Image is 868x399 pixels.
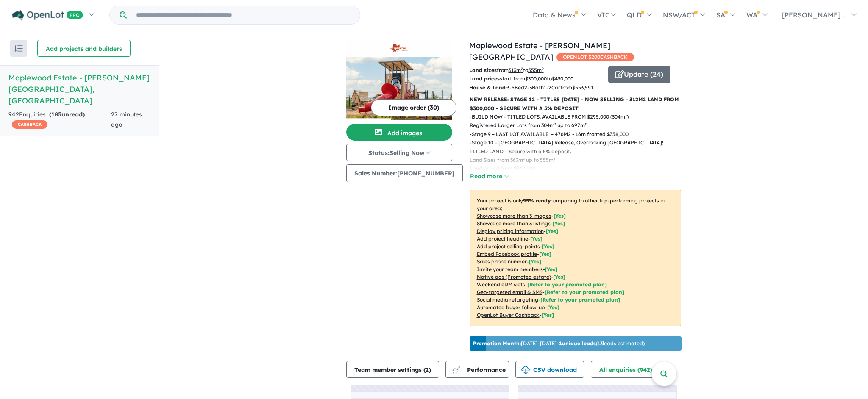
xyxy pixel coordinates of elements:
img: download icon [521,366,530,374]
u: Geo-targeted email & SMS [477,289,542,295]
u: $ 430,000 [552,75,573,82]
button: CSV download [515,361,584,378]
u: $ 300,000 [525,75,547,82]
img: sort.svg [14,45,23,52]
b: 95 % ready [523,197,551,204]
u: Embed Facebook profile [477,251,537,257]
u: 313 m [509,67,523,73]
u: 555 m [528,67,544,73]
a: Maplewood Estate - Melton South LogoMaplewood Estate - Melton South [346,40,452,120]
span: [ Yes ] [554,213,566,219]
span: 185 [51,111,61,118]
p: - Stage 10 – [GEOGRAPHIC_DATA] Release, Overlooking [GEOGRAPHIC_DATA]! TITLED LAND – Secure with ... [470,139,688,182]
u: 3-5 [507,84,515,91]
span: [ Yes ] [545,266,557,272]
input: Try estate name, suburb, builder or developer [128,6,358,24]
b: Land prices [469,75,500,82]
img: line-chart.svg [452,366,460,371]
span: to [523,67,544,73]
p: start from [469,75,602,83]
img: bar-chart.svg [452,369,461,374]
u: $ 553,591 [572,84,593,91]
u: Add project headline [477,236,528,242]
sup: 2 [521,66,523,71]
span: [Yes] [547,304,559,310]
button: All enquiries (942) [591,361,668,378]
span: [ Yes ] [530,236,542,242]
p: NEW RELEASE: STAGE 12 - TITLES [DATE] - NOW SELLING - 312M2 LAND FROM $300,000 - SECURE WITH A 5%... [470,95,681,113]
u: Display pricing information [477,228,544,234]
button: Sales Number:[PHONE_NUMBER] [346,164,463,182]
p: - Stage 9 – LAST LOT AVAILABLE – 476M2 - 16m fronted $358,000 [470,130,688,139]
span: [Yes] [542,312,554,318]
u: Weekend eDM slots [477,281,525,288]
u: 2-3 [524,84,532,91]
button: Team member settings (2) [346,361,439,378]
b: 1 unique leads [559,340,596,346]
u: Sales phone number [477,258,527,265]
p: Bed Bath Car from [469,83,602,92]
p: Your project is only comparing to other top-performing projects in your area: - - - - - - - - - -... [470,190,681,326]
button: Status:Selling Now [346,144,452,161]
img: Maplewood Estate - Melton South [346,57,452,120]
u: OpenLot Buyer Cashback [477,312,540,318]
b: Promotion Month: [473,340,521,346]
button: Image order (30) [371,99,456,116]
h5: Maplewood Estate - [PERSON_NAME][GEOGRAPHIC_DATA] , [GEOGRAPHIC_DATA] [8,72,150,106]
a: Maplewood Estate - [PERSON_NAME][GEOGRAPHIC_DATA] [469,41,610,62]
button: Add images [346,124,452,141]
u: Native ads (Promoted estate) [477,274,551,280]
u: Social media retargeting [477,296,538,303]
u: Showcase more than 3 listings [477,220,551,227]
u: Invite your team members [477,266,543,272]
span: [ Yes ] [546,228,558,234]
p: from [469,66,602,75]
sup: 2 [542,66,544,71]
span: [PERSON_NAME]... [782,11,846,19]
button: Add projects and builders [37,40,131,57]
strong: ( unread) [49,111,85,118]
span: [ Yes ] [539,251,551,257]
button: Read more [470,172,509,181]
span: [ Yes ] [553,220,565,227]
span: [Refer to your promoted plan] [527,281,607,288]
span: Performance [453,366,506,374]
b: Land sizes [469,67,497,73]
span: OPENLOT $ 200 CASHBACK [556,53,634,61]
b: House & Land: [469,84,507,91]
p: - BUILD NOW - TITLED LOTS, AVAILABLE FROM $295,000 (304m²) Registered Larger Lots from 304m² up t... [470,113,688,130]
span: [Refer to your promoted plan] [545,289,624,295]
span: [ Yes ] [529,258,541,265]
u: Automated buyer follow-up [477,304,545,310]
span: to [547,75,573,82]
span: [ Yes ] [542,243,554,249]
span: [Yes] [553,274,565,280]
p: [DATE] - [DATE] - ( 13 leads estimated) [473,340,645,347]
button: Performance [445,361,509,378]
img: Maplewood Estate - Melton South Logo [350,43,449,53]
span: [Refer to your promoted plan] [540,296,620,303]
u: 1-2 [544,84,551,91]
span: 2 [426,366,429,374]
u: Add project selling-points [477,243,540,249]
u: Showcase more than 3 images [477,213,551,219]
img: Openlot PRO Logo White [12,10,83,21]
button: Update (24) [608,66,670,83]
span: CASHBACK [12,120,47,129]
div: 942 Enquir ies [8,110,111,130]
span: 27 minutes ago [111,111,142,128]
